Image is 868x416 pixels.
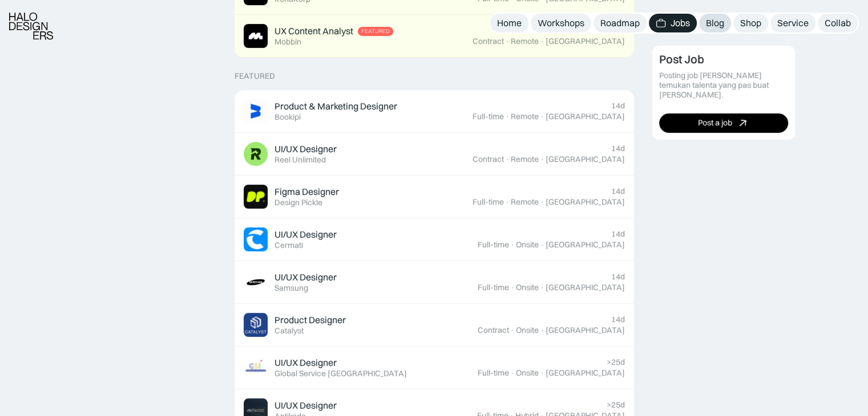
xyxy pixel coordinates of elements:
div: · [540,112,544,121]
a: Job ImageFigma DesignerDesign Pickle14dFull-time·Remote·[GEOGRAPHIC_DATA] [235,176,634,218]
div: 14d [611,229,625,239]
div: [GEOGRAPHIC_DATA] [546,112,625,121]
div: Remote [511,197,539,207]
div: UI/UX Designer [274,143,337,155]
div: Full-time [478,240,509,250]
div: Contract [473,36,504,46]
div: · [510,325,515,335]
div: Full-time [473,112,504,121]
a: Roadmap [594,14,647,32]
div: 14d [611,144,625,153]
div: [GEOGRAPHIC_DATA] [546,154,625,164]
a: Job ImageUI/UX DesignerSamsung14dFull-time·Onsite·[GEOGRAPHIC_DATA] [235,261,634,304]
div: Catalyst [274,326,304,336]
div: · [540,325,544,335]
div: Figma Designer [274,186,339,198]
div: Blog [706,17,724,29]
div: Design Pickle [274,198,322,207]
a: Jobs [649,14,697,32]
div: [GEOGRAPHIC_DATA] [546,240,625,250]
div: · [540,368,544,378]
div: · [510,283,515,292]
div: Workshops [538,17,584,29]
div: Roadmap [600,17,640,29]
div: · [505,112,510,121]
img: Job Image [244,24,268,48]
div: Reel Unlimited [274,155,326,165]
div: Contract [473,154,504,164]
div: Featured [235,71,275,81]
div: Full-time [478,283,509,292]
a: Post a job [659,113,788,132]
a: Service [770,14,815,32]
div: UX Content Analyst [274,25,353,37]
div: Remote [511,154,539,164]
div: [GEOGRAPHIC_DATA] [546,197,625,207]
div: 14d [611,186,625,196]
div: >25d [607,357,625,367]
img: Job Image [244,313,268,337]
div: · [505,36,510,46]
div: >25d [607,400,625,410]
div: [GEOGRAPHIC_DATA] [546,36,625,46]
div: UI/UX Designer [274,399,337,411]
div: >25d [607,26,625,35]
div: [GEOGRAPHIC_DATA] [546,325,625,335]
a: Workshops [531,14,591,32]
img: Job Image [244,356,268,380]
div: Shop [740,17,761,29]
div: Onsite [516,283,539,292]
div: Featured [361,28,390,35]
div: · [540,197,544,207]
div: UI/UX Designer [274,229,337,240]
div: · [510,240,515,250]
a: Home [490,14,528,32]
div: Posting job [PERSON_NAME] temukan talenta yang pas buat [PERSON_NAME]. [659,71,788,99]
div: [GEOGRAPHIC_DATA] [546,283,625,292]
div: Post Job [659,52,704,66]
div: Onsite [516,368,539,378]
div: · [540,283,544,292]
a: Job ImageProduct & Marketing DesignerBookipi14dFull-time·Remote·[GEOGRAPHIC_DATA] [235,90,634,133]
div: · [540,154,544,164]
div: Collab [825,17,851,29]
div: 14d [611,101,625,111]
div: Cermati [274,240,303,250]
div: Service [777,17,809,29]
a: Job ImageUI/UX DesignerCermati14dFull-time·Onsite·[GEOGRAPHIC_DATA] [235,218,634,261]
div: UI/UX Designer [274,357,337,369]
a: Collab [818,14,858,32]
div: Mobbin [274,37,301,47]
div: Full-time [478,368,509,378]
div: Full-time [473,197,504,207]
div: Post a job [698,118,732,128]
div: · [540,240,544,250]
a: Job ImageUX Content AnalystFeaturedMobbin>25dContract·Remote·[GEOGRAPHIC_DATA] [235,15,634,58]
div: Onsite [516,240,539,250]
div: Samsung [274,283,308,293]
a: Job ImageProduct DesignerCatalyst14dContract·Onsite·[GEOGRAPHIC_DATA] [235,304,634,346]
div: Onsite [516,325,539,335]
div: Global Service [GEOGRAPHIC_DATA] [274,369,407,378]
div: · [540,36,544,46]
div: Contract [478,325,509,335]
img: Job Image [244,270,268,294]
div: 14d [611,272,625,282]
img: Job Image [244,99,268,123]
div: Remote [511,36,539,46]
a: Job ImageUI/UX DesignerReel Unlimited14dContract·Remote·[GEOGRAPHIC_DATA] [235,133,634,176]
div: Product Designer [274,314,346,326]
div: · [505,197,510,207]
div: UI/UX Designer [274,271,337,283]
div: [GEOGRAPHIC_DATA] [546,368,625,378]
div: 14d [611,315,625,324]
div: · [510,368,515,378]
div: Jobs [671,17,690,29]
div: Product & Marketing Designer [274,100,397,112]
div: Home [497,17,522,29]
div: · [505,154,510,164]
div: Remote [511,112,539,121]
img: Job Image [244,185,268,209]
a: Job ImageUI/UX DesignerGlobal Service [GEOGRAPHIC_DATA]>25dFull-time·Onsite·[GEOGRAPHIC_DATA] [235,346,634,389]
img: Job Image [244,227,268,251]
